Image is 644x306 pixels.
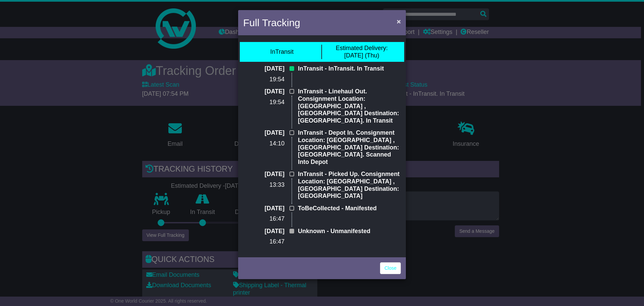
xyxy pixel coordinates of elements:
p: [DATE] [243,228,284,235]
p: [DATE] [243,88,284,95]
p: ToBeCollected - Manifested [298,205,401,212]
p: [DATE] [243,205,284,212]
span: Estimated Delivery: [336,45,388,51]
a: Close [380,262,401,274]
p: Unknown - Unmanifested [298,228,401,235]
div: [DATE] (Thu) [336,45,388,59]
p: 19:54 [243,76,284,83]
p: [DATE] [243,65,284,73]
p: InTransit - Depot In. Consignment Location: [GEOGRAPHIC_DATA] , [GEOGRAPHIC_DATA] Destination: [G... [298,129,401,166]
p: 13:33 [243,181,284,189]
button: Close [393,14,404,28]
p: 16:47 [243,238,284,246]
p: InTransit - Picked Up. Consignment Location: [GEOGRAPHIC_DATA] , [GEOGRAPHIC_DATA] Destination: [... [298,171,401,200]
p: InTransit - Linehaul Out. Consignment Location: [GEOGRAPHIC_DATA] , [GEOGRAPHIC_DATA] Destination... [298,88,401,124]
h4: Full Tracking [243,15,300,30]
p: InTransit - InTransit. In Transit [298,65,401,73]
p: [DATE] [243,129,284,137]
p: 14:10 [243,140,284,147]
span: × [397,17,401,25]
p: 19:54 [243,99,284,106]
p: 16:47 [243,215,284,223]
p: [DATE] [243,171,284,178]
div: InTransit [270,48,293,56]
